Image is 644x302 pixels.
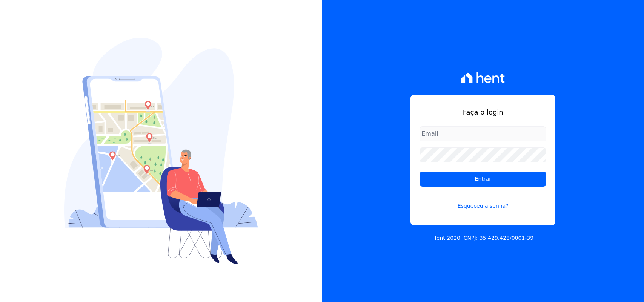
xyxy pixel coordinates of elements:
input: Email [420,126,546,141]
h1: Faça o login [420,107,546,117]
img: Login [64,38,258,264]
input: Entrar [420,172,546,187]
a: Esqueceu a senha? [420,193,546,210]
p: Hent 2020. CNPJ: 35.429.428/0001-39 [432,234,533,242]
